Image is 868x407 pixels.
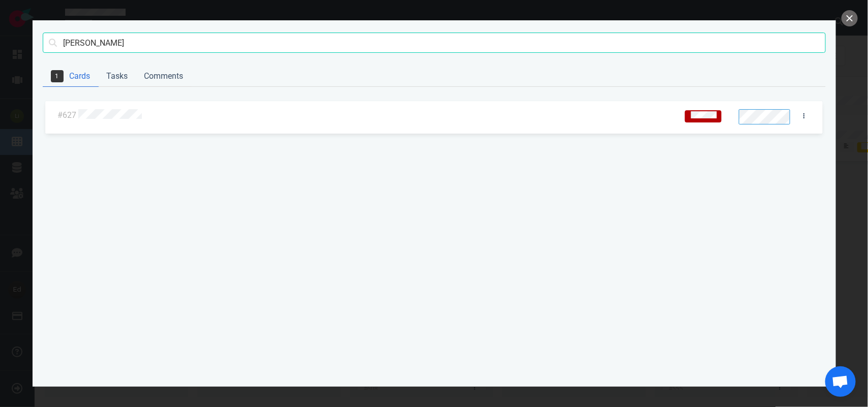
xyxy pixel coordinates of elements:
input: Search cards, tasks, or comments with text or ids [43,33,826,53]
a: Tasks [99,66,136,87]
a: Comments [136,66,192,87]
div: Aprire la chat [825,366,856,397]
a: #627 [57,110,76,120]
button: close [842,10,858,26]
span: 1 [51,70,64,82]
a: Cards [43,66,99,87]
